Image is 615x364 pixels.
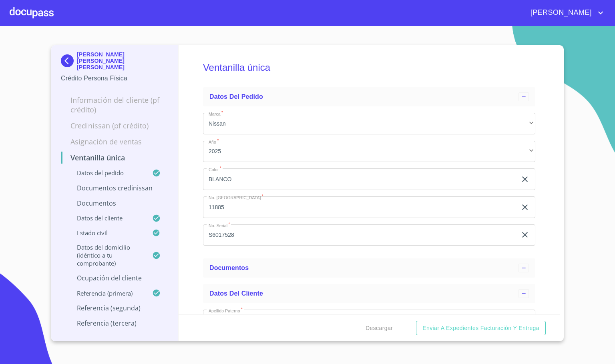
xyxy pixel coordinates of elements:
p: Información del cliente (PF crédito) [61,95,169,114]
p: Datos del cliente [61,214,152,222]
div: Datos del cliente [203,284,535,303]
span: Descargar [366,323,393,333]
div: Documentos [203,258,535,278]
p: Credinissan (PF crédito) [61,121,169,130]
span: Enviar a Expedientes Facturación y Entrega [422,323,539,333]
p: Referencia (segunda) [61,304,169,312]
button: clear input [520,202,530,212]
button: Descargar [362,321,396,336]
span: [PERSON_NAME] [525,6,596,19]
div: Nissan [203,113,535,134]
p: Documentos [61,199,169,208]
span: Documentos [209,264,249,271]
p: Crédito Persona Física [61,74,169,83]
p: [PERSON_NAME] [PERSON_NAME] [PERSON_NAME] [77,51,169,70]
p: Ventanilla única [61,153,169,162]
h5: Ventanilla única [203,51,535,84]
button: clear input [520,230,530,240]
button: clear input [520,174,530,184]
div: 2025 [203,141,535,162]
p: Documentos CrediNissan [61,184,169,192]
img: Docupass spot blue [61,54,77,67]
span: Datos del cliente [209,290,263,297]
div: [PERSON_NAME] [PERSON_NAME] [PERSON_NAME] [61,51,169,74]
p: Estado Civil [61,229,152,237]
span: Datos del pedido [209,93,263,100]
p: Datos del domicilio (idéntico a tu comprobante) [61,243,152,267]
p: Referencia (tercera) [61,319,169,328]
p: Ocupación del Cliente [61,274,169,282]
p: Asignación de Ventas [61,137,169,146]
button: account of current user [525,6,605,19]
p: Referencia (primera) [61,289,152,297]
button: Enviar a Expedientes Facturación y Entrega [416,321,546,336]
p: Datos del pedido [61,169,152,177]
div: Datos del pedido [203,87,535,106]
